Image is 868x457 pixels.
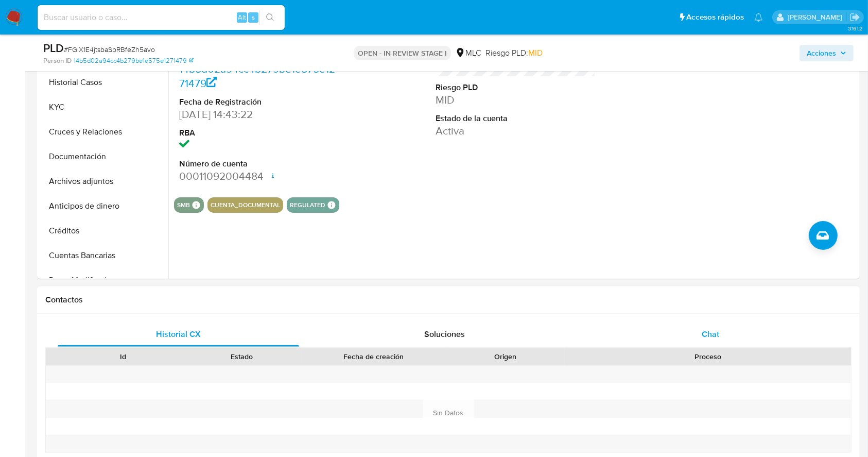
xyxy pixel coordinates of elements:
div: Fecha de creación [308,351,439,362]
div: MLC [455,47,481,59]
span: Acciones [807,45,836,61]
dt: RBA [179,127,340,139]
p: OPEN - IN REVIEW STAGE I [354,46,451,60]
a: Salir [849,12,860,23]
dd: [DATE] 14:43:22 [179,107,340,122]
dt: Número de cuenta [179,158,340,170]
button: Historial Casos [40,70,168,95]
span: # FGlX1E4jtsbaSpRBfeZh5avo [64,44,155,55]
button: Cuentas Bancarias [40,243,168,268]
h1: Contactos [45,295,852,305]
button: Documentación [40,144,168,169]
div: Proceso [572,351,844,362]
input: Buscar usuario o caso... [38,11,285,24]
dd: 00011092004484 [179,169,340,183]
button: Datos Modificados [40,268,168,293]
span: Historial CX [156,328,201,340]
span: Soluciones [424,328,465,340]
button: Créditos [40,218,168,243]
span: s [252,12,255,22]
span: Accesos rápidos [686,12,744,23]
a: 14b5d02a94cc4b279be1e575e1271479 [179,61,335,91]
a: Notificaciones [754,13,763,22]
a: 14b5d02a94cc4b279be1e575e1271479 [74,56,194,65]
button: search-icon [259,10,281,25]
span: Chat [702,328,719,340]
div: Origen [453,351,558,362]
button: KYC [40,95,168,120]
dd: Activa [436,124,596,138]
p: nicolas.luzardo@mercadolibre.com [788,12,846,22]
div: Estado [190,351,294,362]
dt: Estado de la cuenta [436,113,596,124]
b: PLD [43,40,64,56]
span: MID [528,47,543,59]
dt: Riesgo PLD [436,82,596,93]
span: 3.161.2 [848,24,863,32]
b: Person ID [43,56,72,65]
div: Id [71,351,176,362]
button: Cruces y Relaciones [40,120,168,144]
dd: MID [436,93,596,107]
button: Anticipos de dinero [40,194,168,218]
button: Archivos adjuntos [40,169,168,194]
dt: Fecha de Registración [179,96,340,108]
span: Riesgo PLD: [485,47,543,59]
span: Alt [238,12,246,22]
button: Acciones [800,45,854,61]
